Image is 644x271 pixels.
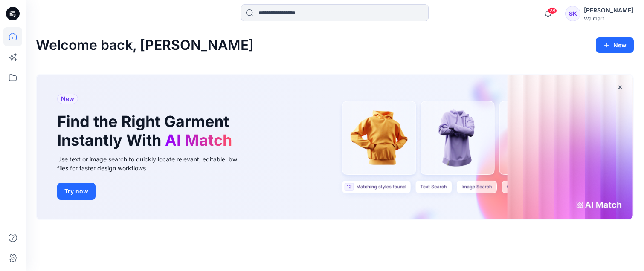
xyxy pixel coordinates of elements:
button: New [596,37,634,53]
span: New [61,94,74,104]
h1: Find the Right Garment Instantly With [57,112,236,149]
span: 28 [548,7,557,14]
div: Walmart [584,15,633,22]
div: [PERSON_NAME] [584,5,633,15]
div: SK [565,6,580,21]
h2: Welcome back, [PERSON_NAME] [36,37,254,53]
div: Use text or image search to quickly locate relevant, editable .bw files for faster design workflows. [57,155,249,173]
button: Try now [57,183,96,200]
span: AI Match [165,131,232,150]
